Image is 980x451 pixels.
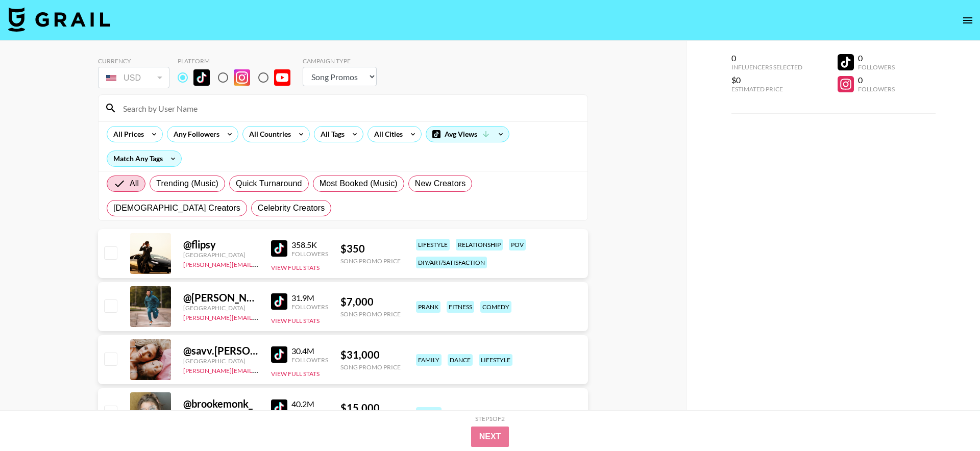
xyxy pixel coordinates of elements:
div: family [416,407,442,419]
div: [GEOGRAPHIC_DATA] [183,357,259,365]
img: YouTube [274,69,290,86]
button: open drawer [958,10,978,31]
div: USD [100,69,167,87]
div: Estimated Price [731,85,802,93]
div: Followers [291,250,328,258]
div: lifestyle [416,239,450,250]
div: $ 15,000 [340,402,401,414]
div: Followers [291,409,328,417]
div: Followers [858,85,895,93]
span: Celebrity Creators [258,202,325,214]
span: Quick Turnaround [236,178,302,190]
img: TikTok [193,69,210,86]
div: 30.4M [291,346,328,356]
button: View Full Stats [271,370,320,378]
div: Currency [98,57,169,65]
div: 358.5K [291,240,328,250]
iframe: Drift Widget Chat Controller [929,400,968,439]
div: Song Promo Price [340,310,401,318]
div: @ savv.[PERSON_NAME] [183,344,259,357]
img: Grail Talent [8,7,110,32]
div: Platform [178,57,299,65]
div: [GEOGRAPHIC_DATA] [183,251,259,259]
div: Step 1 of 2 [475,415,505,422]
div: diy/art/satisfaction [416,257,487,268]
span: New Creators [415,178,466,190]
div: family [416,354,442,366]
img: TikTok [271,293,287,310]
div: [GEOGRAPHIC_DATA] [183,304,259,312]
button: View Full Stats [271,264,320,271]
img: TikTok [271,240,287,257]
a: [PERSON_NAME][EMAIL_ADDRESS][DOMAIN_NAME] [183,312,334,321]
div: relationship [456,239,503,250]
div: Followers [858,63,895,71]
div: All Tags [314,127,347,142]
div: All Countries [243,127,293,142]
div: @ brookemonk_ [183,397,259,410]
div: lifestyle [479,354,512,366]
div: 31.9M [291,293,328,303]
div: comedy [480,301,511,313]
div: Followers [291,303,328,311]
div: Influencers Selected [731,63,802,71]
div: Currency is locked to USD [98,65,169,90]
div: $ 7,000 [340,295,401,308]
div: Avg Views [426,127,509,142]
div: Any Followers [167,127,222,142]
div: 0 [731,53,802,63]
div: 40.2M [291,399,328,409]
span: Trending (Music) [156,178,218,190]
div: All Prices [107,127,146,142]
img: TikTok [271,399,287,416]
div: $ 31,000 [340,348,401,361]
div: @ [PERSON_NAME].[PERSON_NAME] [183,291,259,304]
a: [PERSON_NAME][EMAIL_ADDRESS][DOMAIN_NAME] [183,259,334,268]
div: Followers [291,356,328,364]
div: @ flipsy [183,238,259,251]
button: View Full Stats [271,317,320,324]
img: TikTok [271,346,287,363]
button: Next [471,427,509,447]
span: All [130,178,139,190]
div: $ 350 [340,242,401,255]
div: Campaign Type [303,57,377,65]
div: prank [416,301,440,313]
div: 0 [858,75,895,85]
div: Match Any Tags [107,151,181,166]
input: Search by User Name [117,100,581,116]
a: [PERSON_NAME][EMAIL_ADDRESS][DOMAIN_NAME] [183,365,334,374]
div: dance [448,354,473,366]
div: fitness [447,301,474,313]
img: Instagram [234,69,250,86]
div: Song Promo Price [340,257,401,265]
span: [DEMOGRAPHIC_DATA] Creators [113,202,240,214]
div: Song Promo Price [340,363,401,371]
div: $0 [731,75,802,85]
span: Most Booked (Music) [320,178,398,190]
div: 0 [858,53,895,63]
div: pov [509,239,526,250]
div: All Cities [368,127,405,142]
